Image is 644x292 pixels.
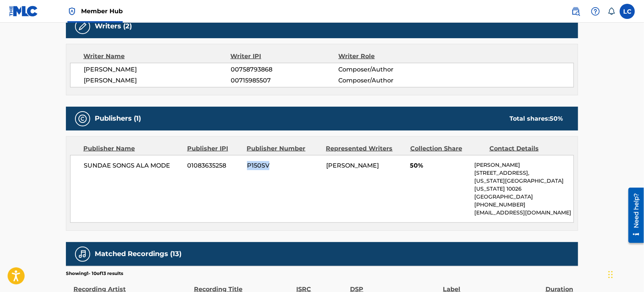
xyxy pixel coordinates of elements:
img: search [571,7,580,16]
div: Publisher Number [247,144,320,153]
p: [STREET_ADDRESS], [475,169,574,177]
span: 00715985507 [231,76,338,85]
div: Total shares: [510,114,563,123]
span: [PERSON_NAME] [84,65,231,74]
div: Notifications [608,8,615,15]
span: SUNDAE SONGS ALA MODE [84,161,182,170]
p: [EMAIL_ADDRESS][DOMAIN_NAME] [475,209,574,217]
p: [PHONE_NUMBER] [475,201,574,209]
img: Writers [78,22,87,31]
span: [PERSON_NAME] [326,162,379,169]
img: help [591,7,600,16]
div: Contact Details [489,144,563,153]
img: Publishers [78,114,87,123]
span: 00758793868 [231,65,338,74]
div: Writer IPI [231,52,339,61]
div: Drag [608,263,613,286]
h5: Matched Recordings (13) [95,250,181,258]
div: Represented Writers [326,144,405,153]
h5: Publishers (1) [95,114,141,123]
p: [GEOGRAPHIC_DATA] [475,193,574,201]
span: 50% [410,161,469,170]
span: Member Hub [81,7,123,16]
h5: Writers (2) [95,22,132,31]
p: Showing 1 - 10 of 13 results [66,270,123,277]
img: Top Rightsholder [67,7,77,16]
img: Matched Recordings [78,250,87,259]
span: 50 % [550,115,563,122]
span: P150SV [247,161,320,170]
div: Publisher Name [83,144,181,153]
iframe: Chat Widget [606,256,644,292]
p: [US_STATE][GEOGRAPHIC_DATA][US_STATE] 10026 [475,177,574,193]
div: Writer Role [338,52,436,61]
span: Composer/Author [338,76,436,85]
div: Collection Share [410,144,484,153]
a: Public Search [568,4,583,19]
span: Composer/Author [338,65,436,74]
div: Writer Name [83,52,231,61]
p: [PERSON_NAME] [475,161,574,169]
div: Publisher IPI [187,144,241,153]
div: User Menu [620,4,635,19]
span: 01083635258 [188,161,241,170]
div: Help [588,4,603,19]
img: MLC Logo [9,6,38,17]
span: [PERSON_NAME] [84,76,231,85]
iframe: Resource Center [623,185,644,245]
